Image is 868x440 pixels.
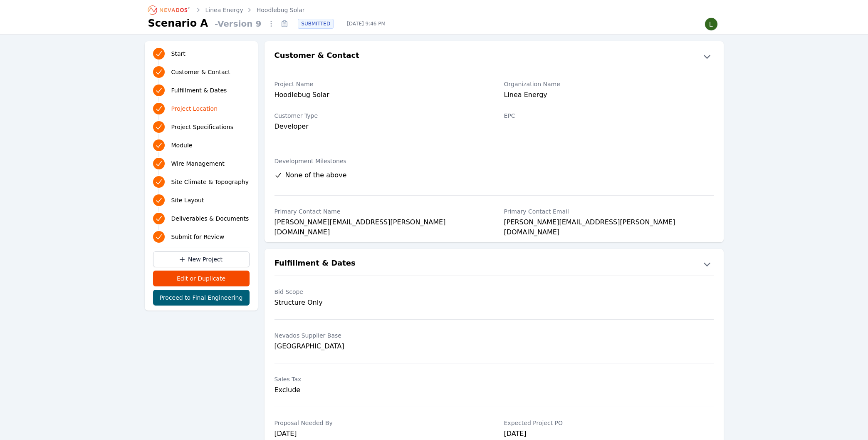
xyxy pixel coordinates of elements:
span: Module [171,141,193,149]
span: Submit for Review [171,233,225,241]
div: [PERSON_NAME][EMAIL_ADDRESS][PERSON_NAME][DOMAIN_NAME] [504,217,714,229]
label: EPC [504,112,714,120]
span: Site Climate & Topography [171,178,249,186]
h1: Scenario A [148,17,208,30]
h2: Fulfillment & Dates [274,257,356,271]
div: Linea Energy [504,90,714,102]
label: Primary Contact Name [274,207,484,216]
label: Proposal Needed By [274,419,484,427]
label: Nevados Supplier Base [274,331,484,340]
label: Sales Tax [274,375,484,383]
label: Development Milestones [274,157,714,165]
span: Wire Management [171,159,225,168]
label: Project Name [274,80,484,88]
span: None of the above [285,170,347,180]
button: Customer & Contact [265,50,724,63]
span: [DATE] 9:46 PM [340,20,392,27]
button: Edit or Duplicate [153,271,250,286]
nav: Breadcrumb [148,3,305,17]
div: Hoodlebug Solar [274,90,484,102]
label: Organization Name [504,80,714,88]
div: Structure Only [274,298,484,308]
span: Start [171,50,185,58]
h2: Customer & Contact [274,50,359,63]
a: Linea Energy [205,6,243,14]
span: Project Location [171,104,218,113]
label: Primary Contact Email [504,207,714,216]
span: Deliverables & Documents [171,214,249,223]
button: Fulfillment & Dates [265,257,724,271]
span: Customer & Contact [171,68,230,76]
button: Proceed to Final Engineering [153,290,250,306]
span: Project Specifications [171,123,234,131]
label: Customer Type [274,112,484,120]
span: Fulfillment & Dates [171,86,227,94]
a: Hoodlebug Solar [257,6,305,14]
span: Site Layout [171,196,204,204]
div: [GEOGRAPHIC_DATA] [274,341,484,351]
label: Bid Scope [274,288,484,296]
div: [PERSON_NAME][EMAIL_ADDRESS][PERSON_NAME][DOMAIN_NAME] [274,217,484,229]
div: Developer [274,122,484,132]
img: Lamar Washington [705,17,718,31]
div: Exclude [274,385,484,395]
label: Expected Project PO [504,419,714,427]
span: - Version 9 [211,18,265,30]
a: New Project [153,251,250,267]
div: SUBMITTED [298,19,334,29]
nav: Progress [153,46,250,244]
